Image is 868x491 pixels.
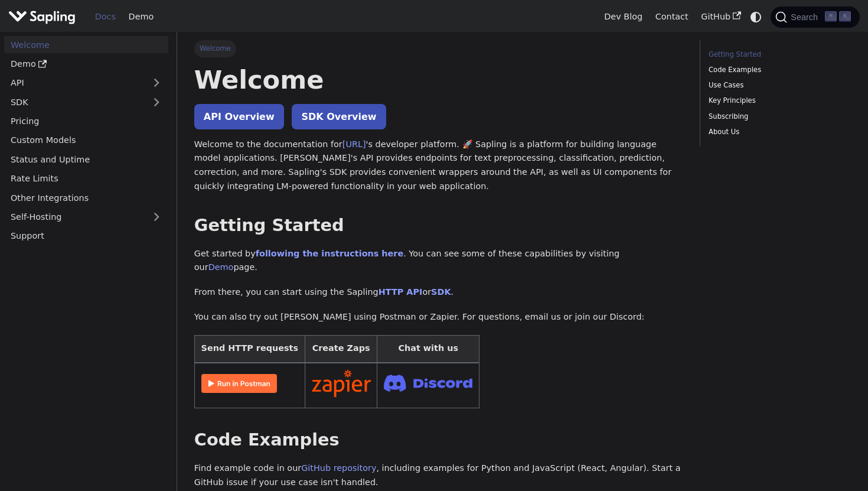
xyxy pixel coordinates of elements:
a: Subscribing [709,111,847,122]
a: Key Principles [709,95,847,106]
nav: Breadcrumbs [194,40,683,57]
p: You can also try out [PERSON_NAME] using Postman or Zapier. For questions, email us or join our D... [194,310,683,324]
a: Other Integrations [4,189,168,206]
a: Dev Blog [598,8,648,26]
a: SDK [4,93,145,110]
a: API [4,74,145,92]
a: GitHub repository [301,463,376,473]
a: Use Cases [709,80,847,91]
a: Docs [89,8,122,26]
th: Send HTTP requests [194,335,305,363]
span: Search [787,12,825,22]
kbd: ⌘ [825,11,837,22]
a: API Overview [194,104,284,129]
a: following the instructions here [256,249,403,258]
a: Pricing [4,113,168,130]
a: [URL] [342,139,366,149]
h2: Getting Started [194,215,683,236]
p: Welcome to the documentation for 's developer platform. 🚀 Sapling is a platform for building lang... [194,138,683,194]
span: Welcome [194,40,236,57]
th: Chat with us [377,335,479,363]
img: Run in Postman [201,374,277,393]
a: SDK [431,287,451,297]
a: About Us [709,126,847,138]
button: Search (Command+K) [771,6,859,28]
a: Self-Hosting [4,209,168,226]
a: Sapling.ai [8,8,80,25]
a: Status and Uptime [4,151,168,168]
a: GitHub [694,8,747,26]
a: HTTP API [378,287,423,297]
a: Contact [649,8,695,26]
button: Switch between dark and light mode (currently system mode) [748,8,765,25]
a: Demo [122,8,160,26]
img: Connect in Zapier [312,370,371,397]
img: Sapling.ai [8,8,76,25]
button: Expand sidebar category 'SDK' [145,93,168,110]
a: Getting Started [709,49,847,60]
a: Demo [208,262,234,272]
a: SDK Overview [292,104,386,129]
h1: Welcome [194,64,683,96]
img: Join Discord [384,371,472,395]
a: Demo [4,56,168,73]
p: Find example code in our , including examples for Python and JavaScript (React, Angular). Start a... [194,461,683,490]
p: Get started by . You can see some of these capabilities by visiting our page. [194,247,683,275]
th: Create Zaps [305,335,377,363]
h2: Code Examples [194,430,683,451]
p: From there, you can start using the Sapling or . [194,285,683,300]
a: Rate Limits [4,170,168,187]
a: Support [4,227,168,245]
a: Code Examples [709,64,847,76]
a: Welcome [4,36,168,53]
a: Custom Models [4,132,168,149]
kbd: K [839,11,851,22]
button: Expand sidebar category 'API' [145,74,168,92]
